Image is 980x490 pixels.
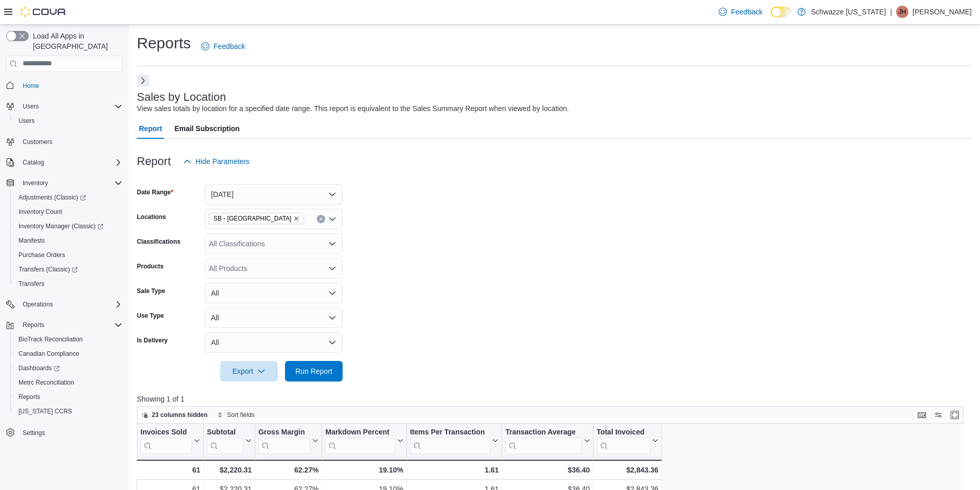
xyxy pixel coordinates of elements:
[207,427,243,453] div: Subtotal
[14,391,44,403] a: Reports
[10,404,127,419] button: [US_STATE] CCRS
[21,7,67,17] img: Cova
[896,6,908,18] div: Justin Heistermann
[137,188,173,196] label: Date Range
[328,240,336,248] button: Open list of options
[2,78,127,93] button: Home
[731,7,762,17] span: Feedback
[325,464,403,476] div: 19.10%
[179,151,254,172] button: Hide Parameters
[14,191,90,204] a: Adjustments (Classic)
[10,277,127,291] button: Transfers
[14,115,39,127] a: Users
[916,409,928,421] button: Keyboard shortcuts
[174,118,240,139] span: Email Subscription
[137,75,149,87] button: Next
[771,7,792,17] input: Dark Mode
[597,464,658,476] div: $2,843.36
[213,41,245,51] span: Feedback
[213,409,259,421] button: Sort fields
[140,464,200,476] div: 61
[137,336,168,344] label: Is Delivery
[137,155,171,168] h3: Report
[2,297,127,312] button: Operations
[19,177,52,189] button: Inventory
[19,117,34,125] span: Users
[2,425,127,440] button: Settings
[14,263,122,276] span: Transfers (Classic)
[19,79,122,92] span: Home
[328,264,336,273] button: Open list of options
[14,391,122,403] span: Reports
[410,427,491,437] div: Items Per Transaction
[328,215,336,223] button: Open list of options
[195,156,250,167] span: Hide Parameters
[137,103,569,114] div: View sales totals by location for a specified date range. This report is equivalent to the Sales ...
[197,36,249,57] a: Feedback
[19,319,122,331] span: Reports
[10,390,127,404] button: Reports
[14,249,122,261] span: Purchase Orders
[597,427,650,437] div: Total Invoiced
[19,156,122,169] span: Catalog
[10,248,127,262] button: Purchase Orders
[19,393,40,401] span: Reports
[137,91,226,103] h3: Sales by Location
[19,426,122,439] span: Settings
[10,375,127,390] button: Metrc Reconciliation
[258,427,310,453] div: Gross Margin
[14,376,78,389] a: Metrc Reconciliation
[14,348,122,360] span: Canadian Compliance
[505,464,590,476] div: $36.40
[317,215,325,223] button: Clear input
[19,298,122,311] span: Operations
[10,190,127,205] a: Adjustments (Classic)
[29,31,122,51] span: Load All Apps in [GEOGRAPHIC_DATA]
[890,6,892,18] p: |
[10,219,127,233] a: Inventory Manager (Classic)
[14,249,69,261] a: Purchase Orders
[10,347,127,361] button: Canadian Compliance
[19,298,57,311] button: Operations
[213,213,291,224] span: SB - [GEOGRAPHIC_DATA]
[410,427,499,453] button: Items Per Transaction
[10,233,127,248] button: Manifests
[23,138,52,146] span: Customers
[325,427,403,453] button: Markdown Percent
[505,427,581,453] div: Transaction Average
[597,427,650,453] div: Total Invoiced
[19,319,48,331] button: Reports
[932,409,945,421] button: Display options
[325,427,395,437] div: Markdown Percent
[899,6,906,18] span: JH
[14,206,66,218] a: Inventory Count
[137,33,191,53] h1: Reports
[19,427,49,439] a: Settings
[505,427,590,453] button: Transaction Average
[10,332,127,347] button: BioTrack Reconciliation
[137,213,166,221] label: Locations
[207,427,252,453] button: Subtotal
[14,191,122,204] span: Adjustments (Classic)
[23,102,39,111] span: Users
[23,158,44,167] span: Catalog
[137,409,212,421] button: 23 columns hidden
[10,114,127,128] button: Users
[19,378,74,387] span: Metrc Reconciliation
[2,99,127,114] button: Users
[14,333,122,346] span: BioTrack Reconciliation
[2,176,127,190] button: Inventory
[220,361,278,382] button: Export
[410,427,491,453] div: Items Per Transaction
[14,376,122,389] span: Metrc Reconciliation
[19,364,60,372] span: Dashboards
[14,220,122,232] span: Inventory Manager (Classic)
[6,74,122,467] nav: Complex example
[226,361,272,382] span: Export
[152,411,208,419] span: 23 columns hidden
[14,220,108,232] a: Inventory Manager (Classic)
[19,251,65,259] span: Purchase Orders
[19,135,122,148] span: Customers
[285,361,343,382] button: Run Report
